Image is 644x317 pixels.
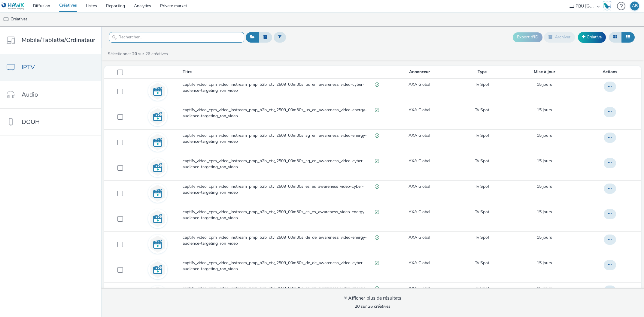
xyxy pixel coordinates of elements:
span: 15 jours [537,260,552,266]
a: Tv Spot [475,107,489,113]
a: captify_video_cpm_video_instream_pmp_b2b_ctv_2509_00m30s_de_de_awareness_video-energy-audience-ta... [183,235,381,250]
th: Type [457,66,508,78]
a: captify_video_cpm_video_instream_pmp_b2b_ctv_2509_00m30s_sg_en_awareness_video-cyber-audience-tar... [183,158,381,173]
strong: 20 [355,304,360,309]
img: video.svg [149,210,166,227]
a: AXA Global [409,133,430,139]
span: DOOH [22,118,40,126]
span: captify_video_cpm_video_instream_pmp_b2b_ctv_2509_00m30s_de_de_awareness_video-cyber-audience-tar... [183,260,375,272]
div: Valide [375,82,379,88]
span: IPTV [22,63,35,72]
a: 2 septembre 2025, 17:18 [537,184,552,190]
img: video.svg [149,108,166,125]
div: Valide [375,235,379,241]
a: Créative [578,32,606,43]
a: AXA Global [409,235,430,241]
img: Hawk Academy [603,1,612,11]
a: AXA Global [409,107,430,113]
div: 2 septembre 2025, 17:10 [537,82,552,88]
span: 15 jours [537,286,552,291]
div: Afficher plus de résultats [344,295,401,302]
button: Export d'ID [513,32,542,42]
a: captify_video_cpm_video_instream_pmp_b2b_ctv_2509_00m30s_de_de_awareness_video-cyber-audience-tar... [183,260,381,275]
div: Valide [375,286,379,292]
a: 2 septembre 2025, 17:23 [537,133,552,139]
a: Tv Spot [475,260,489,266]
a: 2 septembre 2025, 17:22 [537,286,552,292]
a: AXA Global [409,82,430,88]
div: Valide [375,209,379,215]
div: Valide [375,107,379,113]
a: Sélectionner sur 26 créatives [107,51,170,57]
th: Actions [581,66,641,78]
a: captify_video_cpm_video_instream_pmp_b2b_ctv_2509_00m30s_sg_en_awareness_video-energy-audience-ta... [183,133,381,148]
img: undefined Logo [2,2,25,10]
span: captify_video_cpm_video_instream_pmp_b2b_ctv_2509_00m30s_us_en_awareness_video-cyber-audience-tar... [183,82,375,94]
div: Valide [375,133,379,139]
a: AXA Global [409,286,430,292]
a: captify_video_cpm_video_instream_pmp_b2b_ctv_2509_00m30s_us_en_awareness_video-cyber-audience-tar... [183,82,381,97]
button: Archiver [544,32,575,42]
span: captify_video_cpm_video_instream_pmp_b2b_ctv_2509_00m30s_es_es_awareness_video-cyber-audience-tar... [183,184,375,196]
span: 15 jours [537,107,552,113]
span: 15 jours [537,82,552,87]
div: Valide [375,184,379,190]
span: 15 jours [537,235,552,240]
a: Tv Spot [475,82,489,88]
th: Annonceur [382,66,457,78]
span: Mobile/Tablette/Ordinateur [22,36,95,44]
a: 2 septembre 2025, 17:10 [537,107,552,113]
a: captify_video_cpm_video_instream_pmp_b2b_ctv_2509_00m30s_es_es_awareness_video-cyber-audience-tar... [183,184,381,199]
a: 2 septembre 2025, 17:19 [537,260,552,266]
a: Tv Spot [475,133,489,139]
a: Tv Spot [475,158,489,164]
span: sur 26 créatives [355,304,390,309]
img: video.svg [149,286,166,304]
span: captify_video_cpm_video_instream_pmp_b2b_ctv_2509_00m30s_us_en_awareness_video-energy-audience-ta... [183,107,375,119]
a: 2 septembre 2025, 17:21 [537,235,552,241]
a: Tv Spot [475,209,489,215]
span: captify_video_cpm_video_instream_pmp_b2b_ctv_2509_00m30s_es_es_awareness_video-energy-audience-ta... [183,209,375,221]
th: Titre [182,66,382,78]
span: 15 jours [537,158,552,164]
a: Hawk Academy [603,1,614,11]
a: Tv Spot [475,235,489,241]
a: AXA Global [409,158,430,164]
strong: 20 [132,51,137,57]
button: Grille [609,32,622,42]
span: captify_video_cpm_video_instream_pmp_b2b_ctv_2509_00m30s_sg_en_awareness_video-cyber-audience-tar... [183,158,375,170]
button: Liste [621,32,635,42]
a: AXA Global [409,184,430,190]
input: Rechercher... [109,32,244,43]
a: captify_video_cpm_video_instream_pmp_b2b_ctv_2509_00m30s_es_es_awareness_video-energy-audience-ta... [183,209,381,224]
img: video.svg [149,184,166,202]
a: Tv Spot [475,184,489,190]
img: video.svg [149,261,166,278]
a: captify_video_cpm_video_instream_pmp_b2b_ctv_2509_00m30s_us_en_awareness_video-energy-audience-ta... [183,107,381,122]
span: captify_video_cpm_video_instream_pmp_b2b_ctv_2509_00m30s_sg_en_awareness_video-energy-audience-ta... [183,133,375,145]
img: video.svg [149,235,166,253]
img: video.svg [149,159,166,176]
span: Audio [22,90,38,99]
a: AXA Global [409,209,430,215]
span: 15 jours [537,133,552,138]
span: 15 jours [537,209,552,215]
a: AXA Global [409,260,430,266]
a: 2 septembre 2025, 17:23 [537,158,552,164]
img: tv [3,16,9,22]
div: 2 septembre 2025, 17:18 [537,209,552,215]
th: Mise à jour [508,66,581,78]
span: 15 jours [537,184,552,189]
img: video.svg [149,133,166,151]
div: Valide [375,158,379,164]
a: captify_video_cpm_video_instream_pmp_b2b_ctv_2509_00m30s_ca_en_awareness_video-energy-audience-ta... [183,286,381,301]
div: AB [632,1,638,10]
